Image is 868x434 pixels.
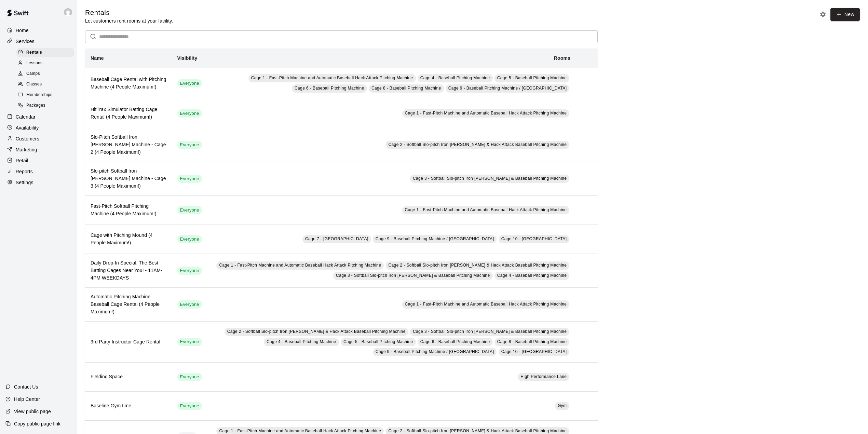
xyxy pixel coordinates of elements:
a: Camps [16,69,77,79]
b: Name [91,55,104,61]
div: This service is visible to all of your customers [177,300,202,309]
h6: Baseline Gym time [91,402,166,410]
b: Visibility [177,55,198,61]
span: Cage 9 - Baseball Pitching Machine / [GEOGRAPHIC_DATA] [448,86,567,91]
a: Rentals [16,47,77,58]
span: Gym [558,403,567,408]
div: This service is visible to all of your customers [177,206,202,214]
h6: HitTrax Simulator Batting Cage Rental (4 People Maximum!) [91,106,166,121]
p: Settings [16,179,33,186]
a: Reports [5,166,71,177]
span: Rentals [26,49,42,56]
p: Copy public page link [14,420,60,427]
a: Packages [16,100,77,111]
p: Retail [16,157,28,164]
div: This service is visible to all of your customers [177,373,202,381]
div: This service is visible to all of your customers [177,267,202,275]
h6: Slo-pitch Softball Iron [PERSON_NAME] Machine - Cage 3 (4 People Maximum!) [91,167,166,190]
span: High Performance Lane [520,374,567,379]
span: Everyone [177,80,202,87]
h6: Automatic Pitching Machine Baseball Cage Rental (4 People Maximum!) [91,293,166,316]
span: Cage 10 - [GEOGRAPHIC_DATA] [501,236,567,241]
span: Cage 5 - Baseball Pitching Machine [497,76,567,80]
div: This service is visible to all of your customers [177,402,202,410]
div: Rentals [16,48,74,57]
span: Everyone [177,339,202,345]
h6: Baseball Cage Rental with Pitching Machine (4 People Maximum!) [91,76,166,91]
a: Memberships [16,90,77,100]
span: Packages [26,102,45,109]
div: Camps [16,69,74,79]
div: Memberships [16,90,74,100]
span: Everyone [177,403,202,409]
span: Cage 6 - Baseball Pitching Machine [420,339,490,344]
p: View public page [14,408,51,415]
span: Cage 2 - Softball Slo-pitch Iron [PERSON_NAME] & Hack Attack Baseball Pitching Machine [227,329,406,334]
span: Cage 1 - Fast-Pitch Machine and Automatic Baseball Hack Attack Pitching Machine [405,302,567,307]
span: Everyone [177,301,202,308]
p: Marketing [16,146,37,153]
h6: Fast-Pitch Softball Pitching Machine (4 People Maximum!) [91,203,166,218]
span: Cage 1 - Fast-Pitch Machine and Automatic Baseball Hack Attack Pitching Machine [219,429,381,433]
span: Camps [26,70,40,77]
span: Cage 1 - Fast-Pitch Machine and Automatic Baseball Hack Attack Pitching Machine [251,76,413,80]
div: Packages [16,101,74,110]
a: Availability [5,123,71,133]
h6: Daily Drop-In Special: The Best Batting Cages Near You! - 11AM-4PM WEEKDAYS [91,259,166,282]
span: Cage 4 - Baseball Pitching Machine [497,273,567,278]
span: Everyone [177,268,202,274]
span: Cage 1 - Fast-Pitch Machine and Automatic Baseball Hack Attack Pitching Machine [405,111,567,116]
b: Rooms [554,55,570,61]
div: Joe Florio [63,5,77,19]
div: This service is visible to all of your customers [177,175,202,183]
h5: Rentals [85,8,173,17]
p: Home [16,27,29,34]
span: Everyone [177,374,202,380]
span: Cage 9 - Baseball Pitching Machine / [GEOGRAPHIC_DATA] [376,349,494,354]
h6: Slo-Pitch Softball Iron [PERSON_NAME] Machine - Cage 2 (4 People Maximum!) [91,134,166,156]
div: This service is visible to all of your customers [177,235,202,243]
p: Calendar [16,113,36,120]
span: Cage 10 - [GEOGRAPHIC_DATA] [501,349,567,354]
span: Everyone [177,236,202,243]
a: New [830,8,860,21]
span: Cage 3 - Softball Slo-pitch Iron [PERSON_NAME] & Baseball Pitching Machine [336,273,490,278]
a: Customers [5,134,71,144]
span: Cage 2 - Softball Slo-pitch Iron [PERSON_NAME] & Hack Attack Baseball Pitching Machine [388,263,567,268]
span: Cage 4 - Baseball Pitching Machine [420,76,490,80]
a: Classes [16,79,77,90]
span: Cage 8 - Baseball Pitching Machine [497,339,567,344]
div: Marketing [5,145,71,155]
span: Everyone [177,207,202,214]
span: Lessons [26,60,43,67]
span: Everyone [177,176,202,182]
p: Services [16,38,35,45]
h6: Cage with Pitching Mound (4 People Maximum!) [91,232,166,247]
button: Rental settings [818,9,828,19]
p: Help Center [14,396,40,403]
p: Let customers rent rooms at your facility. [85,17,173,24]
h6: 3rd Party Instructor Cage Rental [91,338,166,346]
a: Retail [5,155,71,166]
a: Calendar [5,112,71,122]
a: Home [5,25,71,36]
span: Cage 1 - Fast-Pitch Machine and Automatic Baseball Hack Attack Pitching Machine [405,207,567,212]
div: Classes [16,80,74,89]
span: Cage 3 - Softball Slo-pitch Iron [PERSON_NAME] & Baseball Pitching Machine [413,329,567,334]
span: Cage 3 - Softball Slo-pitch Iron [PERSON_NAME] & Baseball Pitching Machine [413,176,567,181]
p: Customers [16,135,39,142]
span: Everyone [177,110,202,117]
a: Settings [5,177,71,188]
span: Cage 5 - Baseball Pitching Machine [343,339,413,344]
span: Cage 8 - Baseball Pitching Machine [371,86,441,91]
span: Cage 2 - Softball Slo-pitch Iron [PERSON_NAME] & Hack Attack Baseball Pitching Machine [388,429,567,433]
p: Reports [16,168,33,175]
div: This service is visible to all of your customers [177,141,202,149]
span: Cage 6 - Baseball Pitching Machine [295,86,364,91]
span: Cage 1 - Fast-Pitch Machine and Automatic Baseball Hack Attack Pitching Machine [219,263,381,268]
